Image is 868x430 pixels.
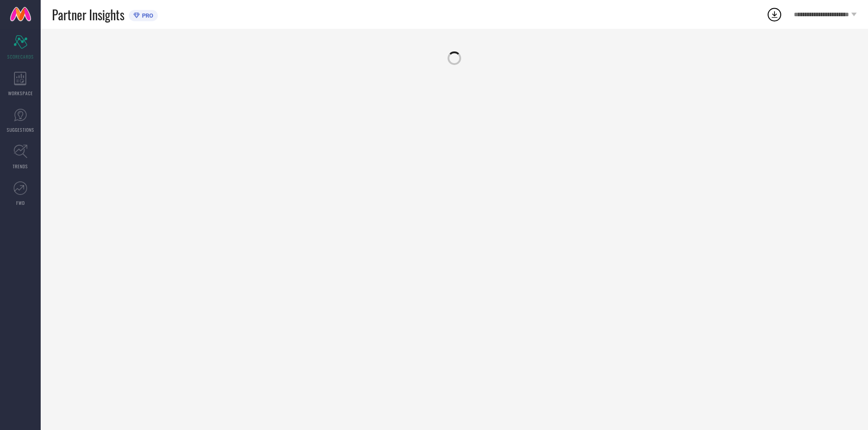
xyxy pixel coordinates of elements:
[7,126,34,133] span: SUGGESTIONS
[52,5,124,24] span: Partner Insights
[140,12,153,19] span: PRO
[7,53,34,60] span: SCORECARDS
[13,163,28,170] span: TRENDS
[766,6,783,23] div: Open download list
[16,199,25,206] span: FWD
[8,90,33,97] span: WORKSPACE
